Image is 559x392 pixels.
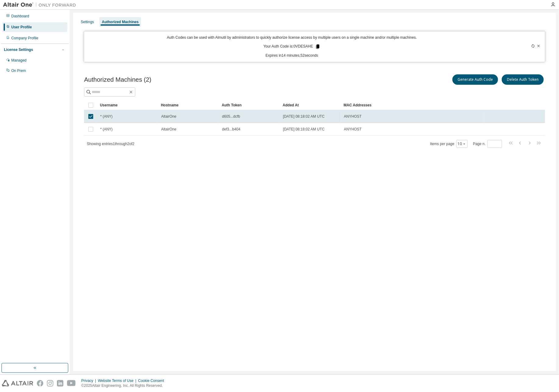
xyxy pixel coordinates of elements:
div: Privacy [81,378,98,383]
p: © 2025 Altair Engineering, Inc. All Rights Reserved. [81,383,168,388]
div: Hostname [161,100,217,110]
span: * (ANY) [100,114,113,119]
button: Generate Auth Code [452,74,498,85]
div: User Profile [11,25,32,30]
div: Settings [81,20,94,24]
button: Delete Auth Token [502,74,544,85]
span: Page n. [473,140,502,148]
p: Expires in 14 minutes, 52 seconds [88,53,496,58]
button: 10 [458,141,466,146]
span: [DATE] 08:18:02 AM UTC [283,114,325,119]
img: Altair One [3,2,79,8]
div: MAC Addresses [344,100,481,110]
div: Auth Token [222,100,278,110]
div: Username [100,100,156,110]
span: Showing entries 1 through 2 of 2 [87,142,134,146]
span: Items per page [430,140,468,148]
div: Added At [283,100,339,110]
span: Authorized Machines (2) [84,76,151,83]
div: Website Terms of Use [98,378,138,383]
div: Authorized Machines [102,20,139,24]
span: AltairOne [161,114,176,119]
div: Company Profile [11,36,38,41]
span: ANYHOST [344,114,362,119]
p: Your Auth Code is: 0VDESAHE [264,44,320,49]
div: Managed [11,58,27,63]
img: instagram.svg [47,380,53,387]
div: Cookie Consent [138,378,168,383]
span: [DATE] 08:18:02 AM UTC [283,127,325,132]
img: youtube.svg [67,380,76,387]
img: facebook.svg [37,380,43,387]
p: Auth Codes can be used with Almutil by administrators to quickly authorize license access by mult... [88,35,496,40]
span: def3...b404 [222,127,240,132]
span: * (ANY) [100,127,113,132]
span: AltairOne [161,127,176,132]
img: altair_logo.svg [2,380,33,387]
img: linkedin.svg [57,380,63,387]
div: On Prem [11,68,26,73]
span: d605...dcfb [222,114,240,119]
div: Dashboard [11,14,29,19]
span: ANYHOST [344,127,362,132]
div: License Settings [4,47,33,52]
